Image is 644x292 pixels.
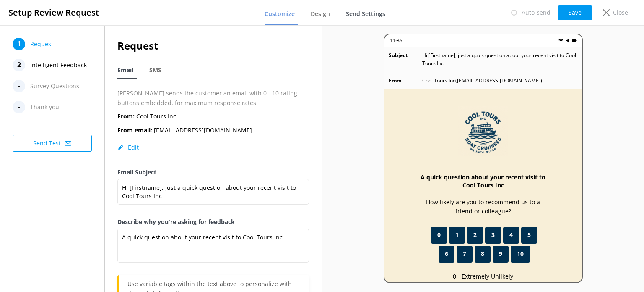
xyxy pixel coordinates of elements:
span: Thank you [30,101,59,113]
h3: Setup Review Request [8,6,99,19]
span: Send Settings [346,10,385,18]
span: 0 [437,230,441,239]
h3: A quick question about your recent visit to Cool Tours Inc [418,173,548,189]
p: 11:35 [390,37,402,45]
span: 5 [527,230,531,239]
p: [EMAIL_ADDRESS][DOMAIN_NAME] [117,126,252,135]
p: [PERSON_NAME] sends the customer an email with 0 - 10 rating buttons embedded, for maximum respon... [117,89,309,108]
span: 10 [517,249,524,258]
p: 0 - Extremely Unlikely [453,272,513,281]
p: Subject [389,51,422,67]
textarea: Hi [Firstname], just a quick question about your recent visit to Cool Tours Inc [117,179,309,205]
span: Intelligent Feedback [30,59,87,71]
img: near-me.png [565,38,570,43]
b: From: [117,112,135,120]
p: Hi [Firstname], just a quick question about your recent visit to Cool Tours Inc [422,51,578,67]
span: Email [117,66,133,74]
p: Auto-send [522,8,551,17]
div: 1 [13,38,25,50]
p: Cool Tours Inc ( [EMAIL_ADDRESS][DOMAIN_NAME] ) [422,76,542,84]
button: Edit [117,143,139,152]
span: Customize [265,10,295,18]
span: 6 [445,249,448,258]
img: 477-1753862410.png [458,106,508,156]
span: 2 [473,230,477,239]
div: 2 [13,59,25,71]
p: How likely are you to recommend us to a friend or colleague? [418,197,548,216]
label: Email Subject [117,168,309,177]
span: SMS [149,66,161,74]
img: wifi.png [558,38,563,43]
textarea: A quick question about your recent visit to Cool Tours Inc [117,229,309,263]
p: From [389,76,422,84]
img: battery.png [572,38,577,43]
span: 7 [463,249,466,258]
span: 3 [491,230,495,239]
span: 4 [509,230,513,239]
span: Request [30,38,53,50]
span: 9 [499,249,502,258]
h2: Request [117,38,309,54]
span: 1 [455,230,459,239]
p: Cool Tours Inc [117,112,176,121]
span: Survey Questions [30,80,79,92]
label: Describe why you're asking for feedback [117,217,309,226]
div: - [13,101,25,113]
div: - [13,80,25,92]
p: Close [613,8,628,17]
button: Save [558,5,592,20]
span: Design [311,10,330,18]
span: 8 [481,249,484,258]
b: From email: [117,126,152,134]
button: Send Test [13,135,92,152]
